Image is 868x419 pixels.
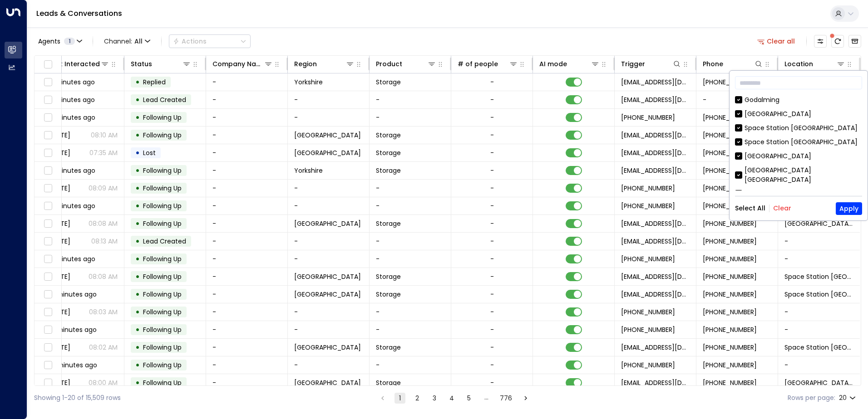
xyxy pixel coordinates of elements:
[490,166,494,175] div: -
[288,303,370,321] td: -
[42,289,54,300] span: Toggle select row
[370,109,451,126] td: -
[370,180,451,197] td: -
[539,58,567,69] div: AI mode
[490,361,494,370] div: -
[784,343,853,352] span: Space Station Garretts Green
[89,184,118,193] p: 08:09 AM
[288,250,370,268] td: -
[831,35,844,48] span: There are new threads available. Refresh the grid to view the latest updates.
[735,166,862,185] div: [GEOGRAPHIC_DATA] [GEOGRAPHIC_DATA]
[376,272,401,281] span: Storage
[143,307,182,317] span: Following Up
[143,166,182,175] span: Following Up
[784,290,853,299] span: Space Station Solihull
[621,184,675,193] span: +447725248452
[621,361,675,370] span: +447476725227
[621,166,690,175] span: leads@space-station.co.uk
[288,109,370,126] td: -
[42,271,54,283] span: Toggle select row
[91,237,118,246] p: 08:13 AM
[42,112,54,123] span: Toggle select row
[89,378,118,387] p: 08:00 AM
[206,303,288,321] td: -
[36,8,122,19] a: Leads & Conversations
[135,322,140,337] div: •
[703,78,757,87] span: +447403098416
[839,391,858,404] div: 20
[490,95,494,104] div: -
[490,254,494,263] div: -
[42,59,54,70] span: Toggle select all
[395,393,405,404] button: page 1
[143,290,182,299] span: Following Up
[788,393,835,403] label: Rows per page:
[490,343,494,352] div: -
[135,180,140,196] div: •
[288,197,370,214] td: -
[370,91,451,108] td: -
[377,392,532,404] nav: pagination navigation
[206,321,288,338] td: -
[490,219,494,228] div: -
[143,148,156,157] span: Lost
[100,35,154,48] button: Channel:All
[143,219,182,228] span: Following Up
[135,198,140,214] div: •
[49,290,97,299] span: 13 minutes ago
[490,325,494,334] div: -
[49,113,95,122] span: 7 minutes ago
[143,254,182,263] span: Following Up
[836,202,862,215] button: Apply
[490,148,494,157] div: -
[490,307,494,317] div: -
[135,127,140,143] div: •
[621,378,690,387] span: leads@space-station.co.uk
[735,137,862,147] div: Space Station [GEOGRAPHIC_DATA]
[89,343,118,352] p: 08:02 AM
[621,325,675,334] span: +447501434445
[458,58,518,69] div: # of people
[143,343,182,352] span: Following Up
[288,321,370,338] td: -
[621,272,690,281] span: leads@space-station.co.uk
[621,131,690,140] span: leads@space-station.co.uk
[143,113,182,122] span: Following Up
[42,94,54,106] span: Toggle select row
[135,340,140,355] div: •
[703,254,757,263] span: +447979901420
[294,58,317,69] div: Region
[490,272,494,281] div: -
[42,307,54,318] span: Toggle select row
[446,393,457,404] button: Go to page 4
[621,148,690,157] span: leads@space-station.co.uk
[135,92,140,107] div: •
[778,250,860,268] td: -
[294,272,361,281] span: Birmingham
[773,205,791,212] button: Clear
[703,201,757,210] span: +447796905071
[42,165,54,176] span: Toggle select row
[784,58,845,69] div: Location
[135,269,140,284] div: •
[288,91,370,108] td: -
[696,91,778,108] td: -
[131,58,152,69] div: Status
[745,189,772,199] div: Stirchley
[206,268,288,285] td: -
[42,218,54,229] span: Toggle select row
[143,378,182,387] span: Following Up
[143,78,166,87] span: Replied
[376,58,402,69] div: Product
[135,110,140,125] div: •
[745,151,811,161] div: [GEOGRAPHIC_DATA]
[206,197,288,214] td: -
[64,38,75,45] span: 1
[621,237,690,246] span: leads@space-station.co.uk
[778,321,860,338] td: -
[143,184,182,193] span: Following Up
[745,166,862,185] div: [GEOGRAPHIC_DATA] [GEOGRAPHIC_DATA]
[49,325,97,334] span: 15 minutes ago
[784,272,853,281] span: Space Station Garretts Green
[703,272,757,281] span: +447979901420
